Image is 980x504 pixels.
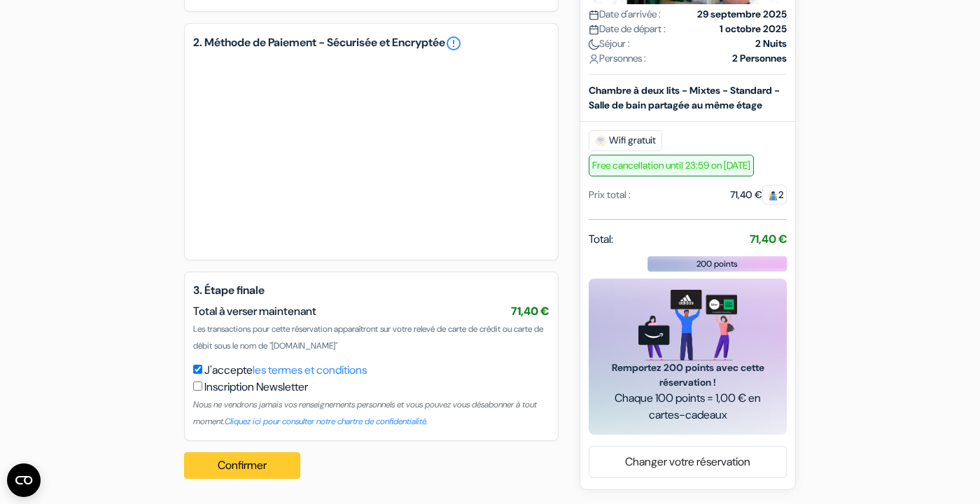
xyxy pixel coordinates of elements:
[511,304,549,318] span: 71,40 €
[589,155,754,176] span: Free cancellation until 23:59 on [DATE]
[762,185,787,204] span: 2
[589,24,599,35] img: calendar.svg
[589,54,599,64] img: user_icon.svg
[589,130,662,151] span: Wifi gratuit
[750,232,787,246] strong: 71,40 €
[204,362,367,379] label: J'accepte
[589,51,646,66] span: Personnes :
[638,290,737,360] img: gift_card_hero_new.png
[589,36,630,51] span: Séjour :
[589,231,613,248] span: Total:
[7,463,41,497] button: Ouvrir le widget CMP
[589,84,780,111] b: Chambre à deux lits - Mixtes - Standard - Salle de bain partagée au même étage
[193,399,537,427] small: Nous ne vendrons jamais vos renseignements personnels et vous pouvez vous désabonner à tout moment.
[589,22,666,36] span: Date de départ :
[589,188,631,202] div: Prix total :
[730,188,787,202] div: 71,40 €
[589,449,786,475] a: Changer votre réservation
[589,39,599,50] img: moon.svg
[589,10,599,20] img: calendar.svg
[720,22,787,36] strong: 1 octobre 2025
[193,304,316,318] span: Total à verser maintenant
[605,390,770,423] span: Chaque 100 points = 1,00 € en cartes-cadeaux
[184,452,300,479] button: Confirmer
[768,190,778,201] img: guest.svg
[207,71,535,234] iframe: Cadre de saisie sécurisé pour le paiement
[204,379,308,395] label: Inscription Newsletter
[193,283,549,297] h5: 3. Étape finale
[755,36,787,51] strong: 2 Nuits
[589,7,661,22] span: Date d'arrivée :
[732,51,787,66] strong: 2 Personnes
[595,135,606,146] img: free_wifi.svg
[193,35,549,52] h5: 2. Méthode de Paiement - Sécurisée et Encryptée
[253,363,367,377] a: les termes et conditions
[605,360,770,390] span: Remportez 200 points avec cette réservation !
[193,323,543,351] span: Les transactions pour cette réservation apparaîtront sur votre relevé de carte de crédit ou carte...
[225,416,428,427] a: Cliquez ici pour consulter notre chartre de confidentialité.
[445,35,462,52] a: error_outline
[696,258,738,270] span: 200 points
[697,7,787,22] strong: 29 septembre 2025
